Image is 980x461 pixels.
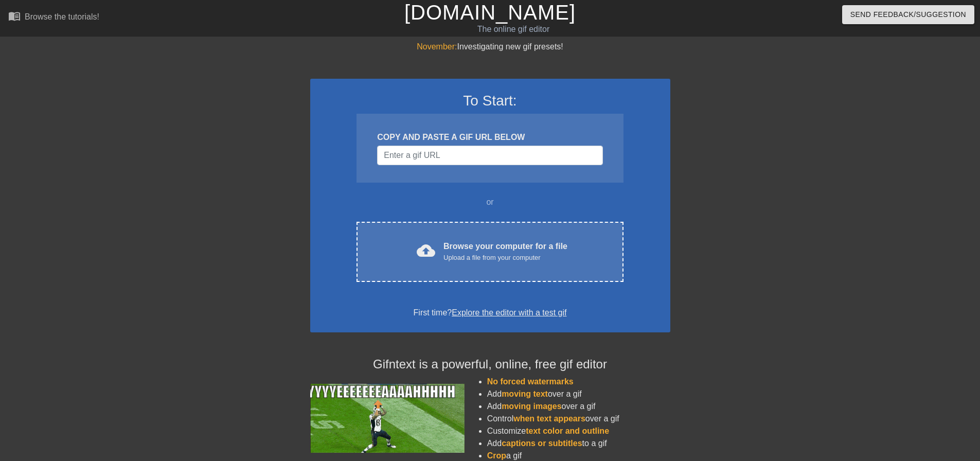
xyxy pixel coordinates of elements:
li: Add over a gif [487,388,670,400]
span: No forced watermarks [487,377,574,386]
span: November: [417,42,457,51]
div: COPY AND PASTE A GIF URL BELOW [377,131,602,144]
div: Upload a file from your computer [443,253,567,263]
input: Username [377,146,602,165]
span: menu_book [8,10,21,22]
h3: To Start: [324,92,657,110]
li: Add over a gif [487,400,670,413]
div: or [337,196,644,208]
span: moving images [502,402,561,411]
div: The online gif editor [332,23,695,36]
li: Control over a gif [487,413,670,425]
span: when text appears [513,414,585,423]
span: Send Feedback/Suggestion [850,8,966,21]
div: First time? [324,307,657,319]
span: moving text [502,389,548,398]
div: Browse your computer for a file [443,240,567,263]
a: [DOMAIN_NAME] [404,1,576,24]
a: Browse the tutorials! [8,10,99,26]
li: Customize [487,425,670,437]
h4: Gifntext is a powerful, online, free gif editor [310,357,670,372]
span: captions or subtitles [502,439,582,448]
li: Add to a gif [487,437,670,450]
button: Send Feedback/Suggestion [842,5,974,24]
span: text color and outline [526,427,609,435]
span: cloud_upload [417,241,435,260]
span: Crop [487,451,506,460]
img: football_small.gif [310,384,465,453]
div: Browse the tutorials! [25,12,99,21]
div: Investigating new gif presets! [310,41,670,53]
a: Explore the editor with a test gif [452,308,566,317]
